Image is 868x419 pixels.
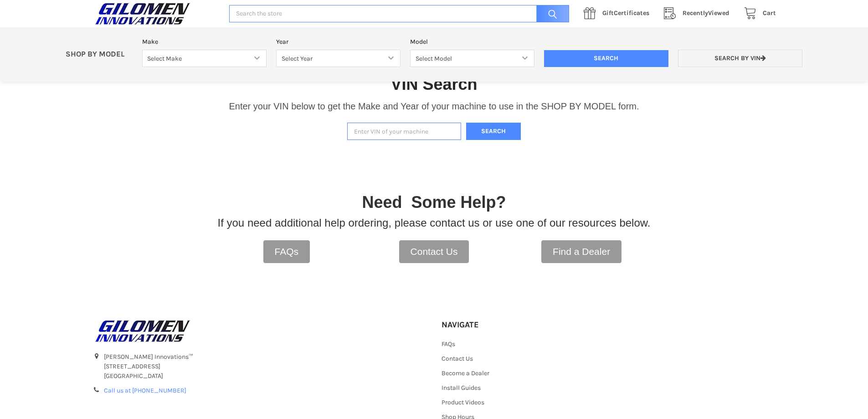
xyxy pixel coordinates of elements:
label: Model [410,37,534,47]
span: Viewed [683,9,729,17]
button: Search [466,123,521,140]
a: GILOMEN INNOVATIONS [92,2,220,25]
a: GILOMEN INNOVATIONS [92,320,427,342]
a: Contact Us [442,355,473,362]
a: GiftCertificates [579,8,659,19]
a: Become a Dealer [442,369,489,377]
a: Search by VIN [678,50,802,67]
label: Make [142,37,267,47]
a: Install Guides [442,384,481,392]
img: GILOMEN INNOVATIONS [92,2,193,25]
address: [PERSON_NAME] Innovations™ [STREET_ADDRESS] [GEOGRAPHIC_DATA] [104,352,426,381]
label: Year [276,37,401,47]
h5: Navigate [442,320,543,330]
input: Search [532,5,569,23]
input: Search the store [229,5,569,23]
span: Certificates [602,9,649,17]
a: Find a Dealer [541,240,621,263]
a: FAQs [263,240,310,263]
img: GILOMEN INNOVATIONS [92,320,193,342]
h1: VIN Search [390,74,477,94]
input: Search [544,50,668,67]
input: Enter VIN of your machine [347,123,461,140]
span: Gift [602,9,614,17]
a: Contact Us [399,240,469,263]
a: Cart [739,8,776,19]
a: FAQs [442,340,455,348]
a: RecentlyViewed [659,8,739,19]
p: Enter your VIN below to get the Make and Year of your machine to use in the SHOP BY MODEL form. [229,99,639,113]
span: Cart [763,9,776,17]
p: SHOP BY MODEL [61,50,138,59]
a: Product Videos [442,398,484,406]
a: Call us at [PHONE_NUMBER] [104,387,186,394]
span: Recently [683,9,708,17]
p: Need Some Help? [362,190,506,215]
p: If you need additional help ordering, please contact us or use one of our resources below. [218,215,651,231]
